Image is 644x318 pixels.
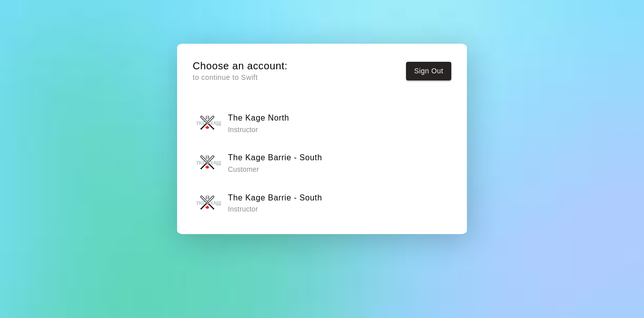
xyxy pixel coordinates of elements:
[193,107,451,139] button: The Kage NorthThe Kage North Instructor
[196,150,221,175] img: The Kage Barrie - South
[228,191,322,204] h6: The Kage Barrie - South
[228,112,289,125] h6: The Kage North
[228,164,322,174] p: Customer
[228,125,289,135] p: Instructor
[193,59,288,73] h5: Choose an account:
[193,187,451,219] button: The Kage Barrie - SouthThe Kage Barrie - South Instructor
[193,147,451,179] button: The Kage Barrie - SouthThe Kage Barrie - South Customer
[228,151,322,164] h6: The Kage Barrie - South
[228,204,322,214] p: Instructor
[193,72,288,83] p: to continue to Swift
[196,111,221,136] img: The Kage North
[196,190,221,216] img: The Kage Barrie - South
[406,62,451,80] button: Sign Out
